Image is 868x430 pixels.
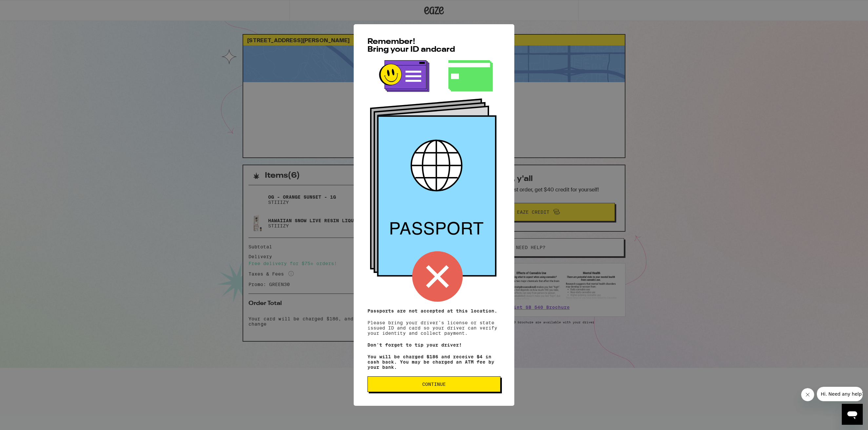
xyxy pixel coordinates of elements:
p: Don't forget to tip your driver! [367,342,501,348]
iframe: Button to launch messaging window [842,404,863,425]
span: Remember! Bring your ID and card [367,38,455,54]
iframe: Close message [801,388,814,401]
button: Continue [367,376,501,392]
p: Please bring your driver's license or state issued ID and card so your driver can verify your ide... [367,308,501,336]
span: Continue [422,382,446,386]
iframe: Message from company [817,387,863,401]
p: Passports are not accepted at this location. [367,308,501,314]
span: Hi. Need any help? [4,5,47,10]
p: You will be charged $186 and receive $4 in cash back. You may be charged an ATM fee by your bank. [367,354,501,370]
